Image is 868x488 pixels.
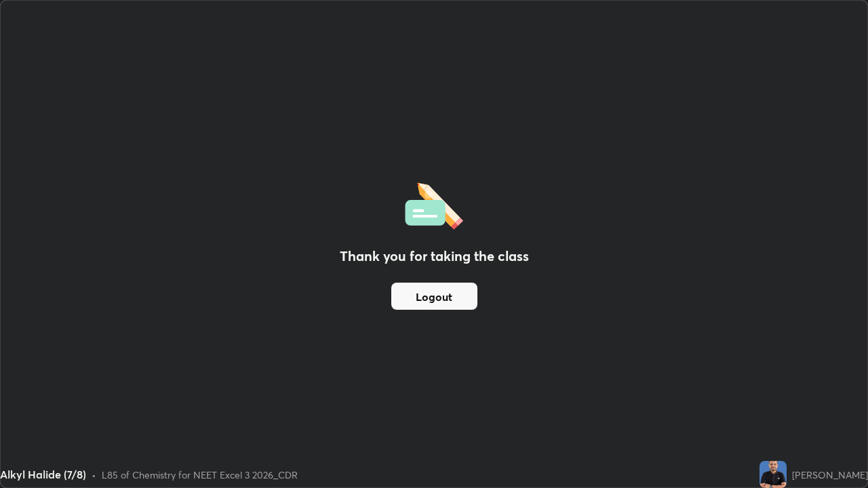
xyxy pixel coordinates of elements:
[102,468,298,482] div: L85 of Chemistry for NEET Excel 3 2026_CDR
[405,178,463,230] img: offlineFeedback.1438e8b3.svg
[340,246,529,266] h2: Thank you for taking the class
[391,283,477,310] button: Logout
[792,468,868,482] div: [PERSON_NAME]
[759,461,787,488] img: c934cc00951e446dbb69c7124468ac00.jpg
[92,468,96,482] div: •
